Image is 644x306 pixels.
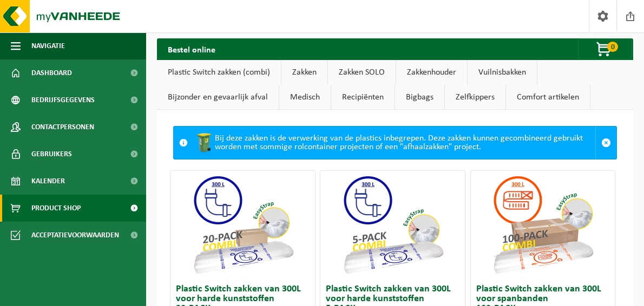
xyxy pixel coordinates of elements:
[31,141,72,168] span: Gebruikers
[331,85,395,110] a: Recipiënten
[31,222,119,249] span: Acceptatievoorwaarden
[157,60,281,85] a: Plastic Switch zakken (combi)
[31,195,81,222] span: Product Shop
[489,171,597,279] img: 01-999954
[396,60,467,85] a: Zakkenhouder
[607,42,618,52] span: 0
[279,85,331,110] a: Medisch
[595,127,616,159] a: Sluit melding
[157,38,226,59] h2: Bestel online
[31,168,65,195] span: Kalender
[445,85,505,110] a: Zelfkippers
[157,85,279,110] a: Bijzonder en gevaarlijk afval
[339,171,447,279] img: 01-999949
[395,85,444,110] a: Bigbags
[189,171,297,279] img: 01-999950
[31,59,72,87] span: Dashboard
[31,32,65,59] span: Navigatie
[328,60,396,85] a: Zakken SOLO
[578,38,632,60] button: 0
[193,127,595,159] div: Bij deze zakken is de verwerking van de plastics inbegrepen. Deze zakken kunnen gecombineerd gebr...
[31,114,94,141] span: Contactpersonen
[31,87,95,114] span: Bedrijfsgegevens
[506,85,590,110] a: Comfort artikelen
[193,132,215,154] img: WB-0240-HPE-GN-50.png
[281,60,327,85] a: Zakken
[468,60,537,85] a: Vuilnisbakken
